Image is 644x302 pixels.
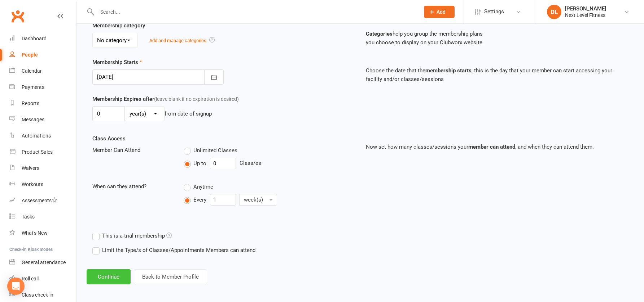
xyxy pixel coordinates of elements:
strong: membership starts [425,67,472,74]
button: week(s) [239,194,277,206]
a: Tasks [9,209,76,225]
a: Roll call [9,271,76,287]
a: Automations [9,128,76,144]
span: Anytime [193,182,213,190]
a: Calendar [9,63,76,79]
p: Now set how many classes/sessions your , and when they can attend them. [366,143,628,151]
a: Dashboard [9,31,76,47]
label: Limit the Type/s of Classes/Appointments Members can attend [92,246,255,254]
div: Reports [22,100,39,106]
div: What's New [22,230,48,236]
div: Waivers [22,165,39,171]
div: from date of signup [165,109,212,118]
span: Every [193,195,206,203]
div: When can they attend? [87,182,178,191]
button: Continue [87,269,131,284]
span: (leave blank if no expiration is desired) [154,96,239,102]
span: Settings [484,4,504,20]
button: Back to Member Profile [134,269,207,284]
div: Assessments [22,198,57,203]
div: Automations [22,133,51,139]
a: Product Sales [9,144,76,160]
div: Product Sales [22,149,53,155]
div: Tasks [22,214,35,220]
div: People [22,52,38,58]
a: Waivers [9,160,76,176]
label: Membership Expires after [92,95,239,103]
button: Add [424,6,455,18]
div: Payments [22,84,44,90]
div: Dashboard [22,36,47,41]
div: Next Level Fitness [565,12,606,18]
div: General attendance [22,260,66,265]
a: Reports [9,95,76,112]
label: Membership Starts [92,58,142,67]
label: Class Access [92,134,126,143]
div: DL [547,5,561,19]
div: Roll call [22,276,39,281]
a: Assessments [9,193,76,209]
a: General attendance kiosk mode [9,254,76,271]
a: Clubworx [9,7,27,25]
div: Workouts [22,181,43,187]
a: Workouts [9,176,76,193]
span: Up to [193,159,206,167]
div: [PERSON_NAME] [565,5,606,12]
input: Search... [95,7,415,17]
div: Calendar [22,68,42,74]
div: Class check-in [22,292,53,298]
div: Member Can Attend [87,146,178,154]
span: Add [437,9,446,15]
a: Payments [9,79,76,95]
a: Messages [9,112,76,128]
div: Open Intercom Messenger [7,278,25,295]
a: People [9,47,76,63]
a: Add and manage categories [149,38,206,43]
p: help you group the membership plans you choose to display on your Clubworx website [366,30,628,47]
label: This is a trial membership [92,231,172,240]
strong: member can attend [468,144,515,150]
div: Class/es [184,158,355,169]
span: week(s) [244,197,263,203]
div: Messages [22,117,44,122]
a: What's New [9,225,76,241]
p: Choose the date that the , this is the day that your member can start accessing your facility and... [366,66,628,84]
span: Unlimited Classes [193,146,237,154]
strong: Categories [366,31,393,37]
label: Membership category [92,21,145,30]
